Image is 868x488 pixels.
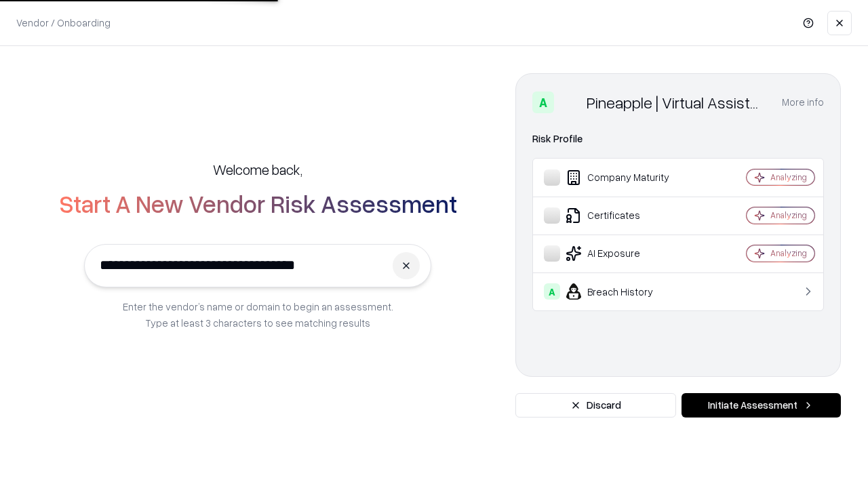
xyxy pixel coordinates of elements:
[515,393,676,418] button: Discard
[544,283,560,300] div: A
[770,171,807,183] div: Analyzing
[559,91,581,113] img: Pineapple | Virtual Assistant Agency
[682,393,841,418] button: Initiate Assessment
[532,91,554,113] div: A
[770,247,807,259] div: Analyzing
[544,283,706,300] div: Breach History
[587,91,766,113] div: Pineapple | Virtual Assistant Agency
[544,169,706,186] div: Company Maturity
[213,160,302,179] h5: Welcome back,
[532,131,824,147] div: Risk Profile
[770,209,807,221] div: Analyzing
[59,190,457,217] h2: Start A New Vendor Risk Assessment
[782,90,824,115] button: More info
[544,245,706,262] div: AI Exposure
[544,207,706,224] div: Certificates
[123,298,393,331] p: Enter the vendor’s name or domain to begin an assessment. Type at least 3 characters to see match...
[16,16,111,30] p: Vendor / Onboarding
